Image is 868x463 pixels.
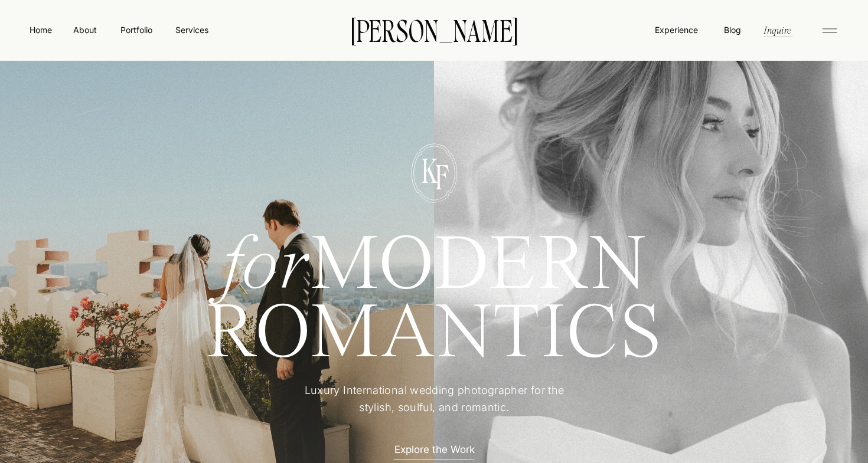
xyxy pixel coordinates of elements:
h1: MODERN [163,233,706,290]
a: Explore the Work [383,442,486,455]
p: K [413,154,446,184]
a: Home [27,24,54,36]
a: About [71,24,98,35]
a: Experience [654,24,699,36]
a: Portfolio [115,24,157,36]
p: F [425,160,458,191]
p: Luxury International wedding photographer for the stylish, soulful, and romantic. [287,382,582,417]
a: [PERSON_NAME] [332,17,536,42]
h1: ROMANTICS [163,301,706,366]
a: Blog [721,24,743,35]
i: for [222,229,311,306]
a: Services [174,24,209,36]
a: Inquire [762,23,792,37]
